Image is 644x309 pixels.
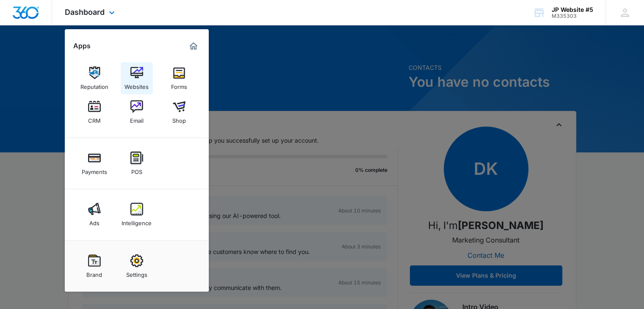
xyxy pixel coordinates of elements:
div: Payments [82,164,107,175]
a: Ads [78,199,111,231]
div: Intelligence [122,215,152,226]
a: Marketing 360® Dashboard [187,39,200,53]
div: Ads [89,215,100,226]
div: CRM [88,113,101,124]
a: Intelligence [121,199,153,231]
a: Settings [121,250,153,282]
a: Payments [78,147,111,179]
a: Shop [163,96,195,128]
div: Email [130,113,144,124]
div: POS [131,164,142,175]
a: Forms [163,62,195,94]
a: Email [121,96,153,128]
div: account name [552,6,593,13]
div: Brand [86,267,102,278]
h2: Apps [73,42,91,50]
div: Settings [126,267,147,278]
div: Websites [124,79,149,90]
div: Reputation [80,79,108,90]
div: account id [552,13,593,19]
a: CRM [78,96,111,128]
a: Brand [78,250,111,282]
a: POS [121,147,153,179]
a: Reputation [78,62,111,94]
span: Dashboard [65,8,105,17]
a: Websites [121,62,153,94]
div: Forms [171,79,187,90]
div: Shop [172,113,186,124]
